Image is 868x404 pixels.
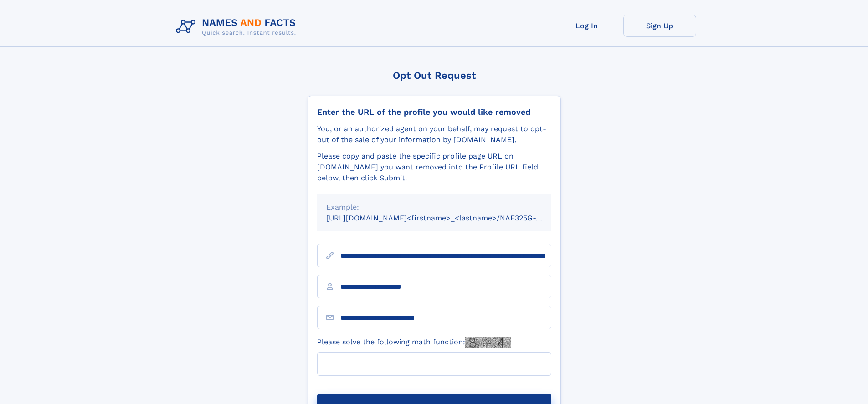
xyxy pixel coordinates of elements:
div: Enter the URL of the profile you would like removed [317,107,551,117]
div: Opt Out Request [308,70,561,81]
div: Example: [326,202,542,213]
a: Log In [550,15,623,37]
div: Please copy and paste the specific profile page URL on [DOMAIN_NAME] you want removed into the Pr... [317,151,551,184]
label: Please solve the following math function: [317,337,511,348]
div: You, or an authorized agent on your behalf, may request to opt-out of the sale of your informatio... [317,123,551,145]
img: Logo Names and Facts [172,15,303,39]
a: Sign Up [623,15,696,37]
small: [URL][DOMAIN_NAME]<firstname>_<lastname>/NAF325G-xxxxxxxx [326,214,569,222]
